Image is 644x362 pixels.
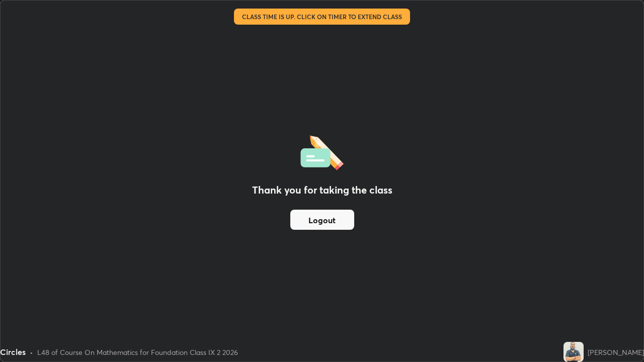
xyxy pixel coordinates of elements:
[290,210,354,230] button: Logout
[252,183,392,198] h2: Thank you for taking the class
[37,347,238,357] div: L48 of Course On Mathematics for Foundation Class IX 2 2026
[30,347,33,357] div: •
[588,347,644,357] div: [PERSON_NAME]
[300,132,344,170] img: offlineFeedback.1438e8b3.svg
[563,342,584,362] img: 9b8ab9c298a44f67b042f8cf0c4a9eeb.jpg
